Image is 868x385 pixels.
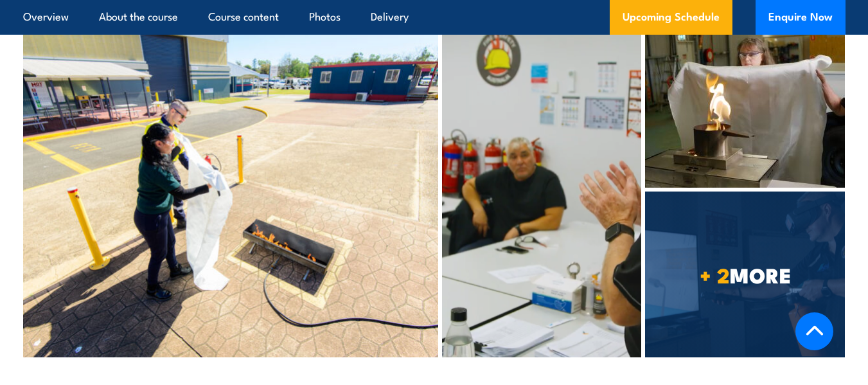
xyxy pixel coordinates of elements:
strong: + 2 [700,258,730,291]
span: MORE [645,265,845,283]
img: Fire Extinguisher Fire Blanket [645,22,845,188]
img: Fire Extinguisher Training [23,22,439,357]
img: Fire Extinguisher Classroom Training [442,22,641,357]
a: + 2MORE [645,192,845,357]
